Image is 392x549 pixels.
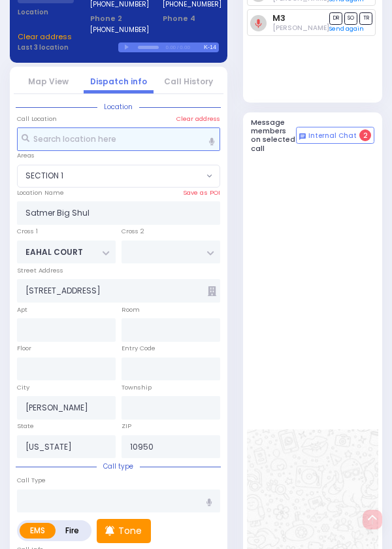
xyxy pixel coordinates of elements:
label: Street Address [17,266,63,275]
img: comment-alt.png [299,133,306,140]
label: Location [18,7,74,17]
p: Tone [118,524,142,538]
label: Clear address [176,114,220,124]
label: ZIP [122,422,131,431]
label: EMS [20,523,56,539]
label: Fire [55,523,90,539]
label: Location Name [17,188,64,197]
label: Save as POI [183,188,220,197]
span: 2 [359,129,371,141]
label: Cross 2 [122,227,144,236]
a: Send again [329,25,364,33]
span: SECTION 1 [17,165,220,188]
span: Other building occupants [208,286,216,296]
a: Call History [164,76,213,87]
span: Phone 4 [163,13,219,24]
label: Call Type [17,476,46,485]
label: Apt [17,305,27,314]
label: Call Location [17,114,57,124]
span: SECTION 1 [25,170,63,182]
label: Entry Code [122,344,155,353]
input: Search location here [17,127,220,151]
a: Map View [28,76,69,87]
span: Chananya Indig [272,23,329,33]
label: Last 3 location [18,42,118,52]
label: Floor [17,344,31,353]
span: SECTION 1 [18,165,203,188]
span: Call type [97,461,140,471]
label: Cross 1 [17,227,38,236]
h5: Message members on selected call [251,118,296,153]
span: Phone 2 [90,13,146,24]
span: Clear address [18,31,72,42]
button: Internal Chat 2 [296,127,374,144]
label: Areas [17,151,35,160]
span: DR [329,12,342,25]
div: K-14 [204,42,219,52]
span: SO [344,12,357,25]
label: State [17,422,34,431]
label: City [17,383,29,392]
label: Room [122,305,140,314]
span: Location [97,102,139,112]
label: Township [122,383,152,392]
span: TR [359,12,372,25]
a: Dispatch info [90,76,147,87]
span: Internal Chat [308,131,357,141]
label: [PHONE_NUMBER] [90,25,149,35]
a: M3 [272,13,286,23]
